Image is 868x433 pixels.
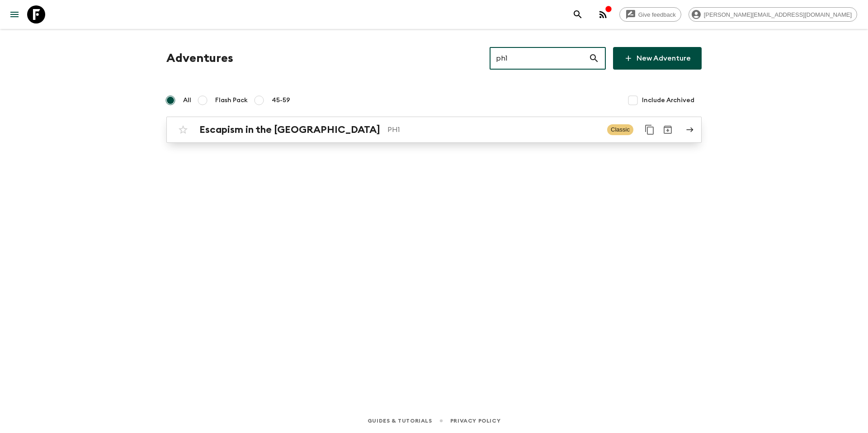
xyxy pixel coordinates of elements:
button: Archive [659,121,677,139]
span: Give feedback [633,11,681,18]
h1: Adventures [166,49,233,67]
a: Privacy Policy [450,416,500,426]
input: e.g. AR1, Argentina [490,46,589,71]
button: Duplicate for 45-59 [641,121,659,139]
a: Give feedback [619,7,681,22]
div: [PERSON_NAME][EMAIL_ADDRESS][DOMAIN_NAME] [689,7,857,22]
span: 45-59 [272,96,290,105]
span: Classic [607,124,633,135]
button: search adventures [569,5,587,24]
a: Guides & Tutorials [368,416,432,426]
span: Include Archived [642,96,694,105]
a: Escapism in the [GEOGRAPHIC_DATA]PH1ClassicDuplicate for 45-59Archive [166,117,702,143]
span: All [183,96,191,105]
h2: Escapism in the [GEOGRAPHIC_DATA] [199,124,380,136]
span: Flash Pack [215,96,248,105]
a: New Adventure [613,47,702,70]
p: PH1 [387,124,600,135]
span: [PERSON_NAME][EMAIL_ADDRESS][DOMAIN_NAME] [699,11,857,18]
button: menu [5,5,24,24]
